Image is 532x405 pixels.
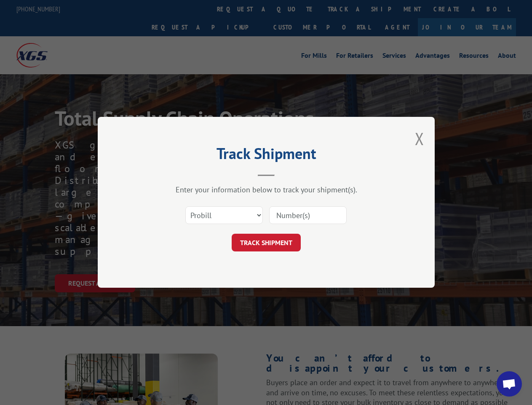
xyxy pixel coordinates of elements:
[140,185,393,195] div: Enter your information below to track your shipment(s).
[415,127,424,150] button: Close modal
[269,207,347,224] input: Number(s)
[232,234,301,252] button: TRACK SHIPMENT
[140,148,393,164] h2: Track Shipment
[497,371,522,397] a: Open chat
